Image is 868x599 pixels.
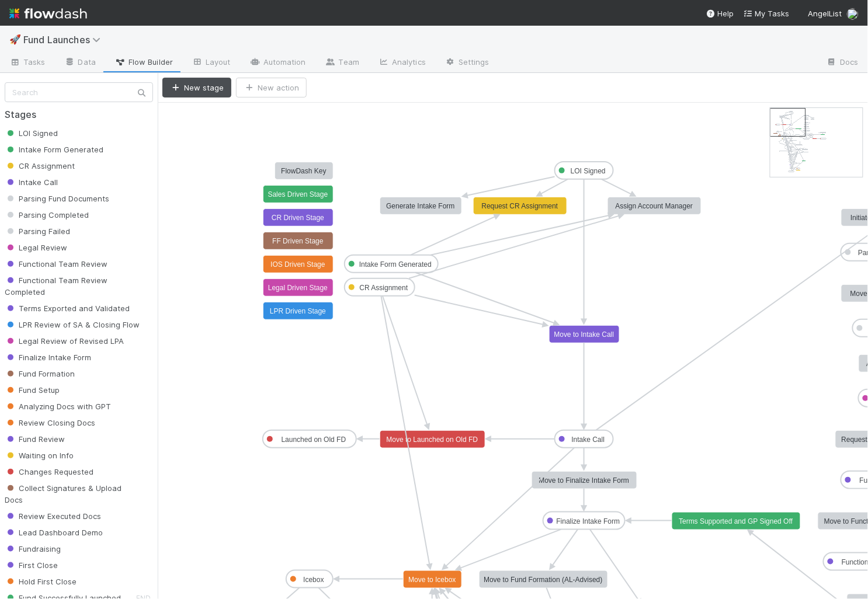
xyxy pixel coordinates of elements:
[272,214,324,222] text: CR Driven Stage
[571,167,606,175] text: LOI Signed
[282,436,346,444] text: Launched on Old FD
[616,202,693,210] text: Assign Account Manager
[114,56,173,68] span: Flow Builder
[5,194,109,203] span: Parsing Fund Documents
[360,284,408,292] text: CR Assignment
[5,259,107,269] span: Functional Team Review
[270,307,326,315] text: LPR Driven Stage
[484,576,602,584] text: Move to Fund Formation (AL-Advised)
[281,167,326,175] text: FlowDash Key
[5,560,58,570] span: First Close
[359,260,432,269] text: Intake Form Generated
[744,8,790,19] a: My Tasks
[268,284,328,292] text: Legal Driven Stage
[303,576,324,584] text: Icebox
[5,320,140,329] span: LPR Review of SA & Closing Flow
[5,451,74,460] span: Waiting on Info
[5,544,61,553] span: Fundraising
[5,467,93,476] span: Changes Requested
[847,8,859,20] img: avatar_7e1c67d1-c55a-4d71-9394-c171c6adeb61.png
[5,161,75,170] span: CR Assignment
[5,82,153,102] input: Search
[270,260,325,269] text: IOS Driven Stage
[5,528,103,537] span: Lead Dashboard Demo
[236,78,307,97] button: New action
[5,369,75,378] span: Fund Formation
[744,9,790,18] span: My Tasks
[5,109,153,120] h2: Stages
[105,54,182,72] a: Flow Builder
[482,202,558,210] text: Request CR Assignment
[706,8,734,19] div: Help
[5,434,65,444] span: Fund Review
[23,34,106,46] span: Fund Launches
[5,276,107,297] span: Functional Team Review Completed
[5,511,101,521] span: Review Executed Docs
[808,9,842,18] span: AngelList
[369,54,435,72] a: Analytics
[9,56,46,68] span: Tasks
[5,353,91,362] span: Finalize Intake Form
[5,227,70,236] span: Parsing Failed
[539,476,630,485] text: Move to Finalize Intake Form
[5,418,95,427] span: Review Closing Docs
[9,4,87,23] img: logo-inverted-e16ddd16eac7371096b0.svg
[5,483,121,504] span: Collect Signatures & Upload Docs
[572,436,605,444] text: Intake Call
[5,385,60,395] span: Fund Setup
[268,190,328,198] text: Sales Driven Stage
[387,436,478,444] text: Move to Launched on Old FD
[5,177,58,187] span: Intake Call
[679,517,793,525] text: Terms Supported and GP Signed Off
[272,237,324,245] text: FF Driven Stage
[5,145,103,154] span: Intake Form Generated
[386,202,454,210] text: Generate Intake Form
[55,54,105,72] a: Data
[240,54,315,72] a: Automation
[408,576,456,584] text: Move to Icebox
[5,577,77,586] span: Hold First Close
[817,54,868,72] a: Docs
[5,128,58,138] span: LOI Signed
[5,210,89,220] span: Parsing Completed
[5,243,67,252] span: Legal Review
[5,336,124,346] span: Legal Review of Revised LPA
[162,78,231,97] button: New stage
[557,517,620,525] text: Finalize Intake Form
[5,304,130,313] span: Terms Exported and Validated
[554,330,614,339] text: Move to Intake Call
[315,54,369,72] a: Team
[182,54,240,72] a: Layout
[435,54,499,72] a: Settings
[9,34,21,44] span: 🚀
[5,402,111,411] span: Analyzing Docs with GPT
